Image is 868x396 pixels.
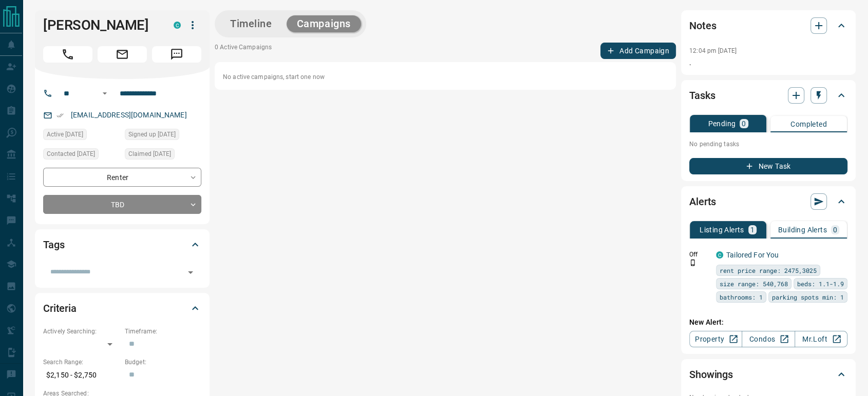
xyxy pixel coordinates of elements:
div: Renter [43,168,201,187]
span: Message [152,46,201,63]
div: Tags [43,232,201,257]
p: . [689,57,847,68]
p: Off [689,250,710,259]
p: Search Range: [43,358,120,367]
p: New Alert: [689,317,847,328]
button: Timeline [220,15,282,32]
p: $2,150 - $2,750 [43,367,120,384]
span: beds: 1.1-1.9 [797,279,844,289]
svg: Push Notification Only [689,259,696,266]
div: Sat Aug 09 2025 [43,148,120,163]
button: New Task [689,158,847,174]
h2: Notes [689,17,716,34]
p: 12:04 pm [DATE] [689,47,737,54]
div: Notes [689,13,847,38]
a: Mr.Loft [795,331,847,347]
div: TBD [43,195,201,214]
h2: Alerts [689,193,716,210]
button: Open [99,87,111,100]
div: condos.ca [174,22,181,29]
span: Call [43,46,92,63]
p: No pending tasks [689,136,847,152]
p: Actively Searching: [43,327,120,336]
h1: [PERSON_NAME] [43,17,158,33]
div: Criteria [43,296,201,321]
span: Claimed [DATE] [128,149,171,159]
div: Sat Aug 09 2025 [125,148,201,163]
a: Property [689,331,742,347]
p: No active campaigns, start one now [223,72,668,82]
a: Condos [742,331,795,347]
p: Building Alerts [778,226,827,233]
p: 0 [742,120,746,127]
p: 0 [833,226,837,233]
div: Showings [689,362,847,387]
div: condos.ca [716,251,723,259]
span: parking spots min: 1 [772,292,844,302]
p: Timeframe: [125,327,201,336]
button: Campaigns [287,15,361,32]
span: Email [98,46,147,63]
div: Alerts [689,189,847,214]
span: size range: 540,768 [720,279,788,289]
p: 1 [750,226,754,233]
p: Listing Alerts [700,226,744,233]
p: Completed [790,121,827,128]
div: Sun Aug 10 2025 [43,129,120,143]
p: Pending [708,120,735,127]
span: Contacted [DATE] [47,149,95,159]
a: Tailored For You [726,251,779,259]
p: 0 Active Campaigns [215,43,272,59]
div: Sat Aug 09 2025 [125,129,201,143]
div: Tasks [689,83,847,108]
p: Budget: [125,358,201,367]
h2: Criteria [43,300,77,316]
button: Add Campaign [600,43,676,59]
h2: Showings [689,366,733,383]
span: bathrooms: 1 [720,292,763,302]
h2: Tags [43,236,64,253]
span: Active [DATE] [47,129,83,140]
button: Open [183,265,198,280]
span: rent price range: 2475,3025 [720,265,817,275]
a: [EMAIL_ADDRESS][DOMAIN_NAME] [71,111,187,119]
span: Signed up [DATE] [128,129,176,140]
h2: Tasks [689,87,715,104]
svg: Email Verified [56,112,64,119]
